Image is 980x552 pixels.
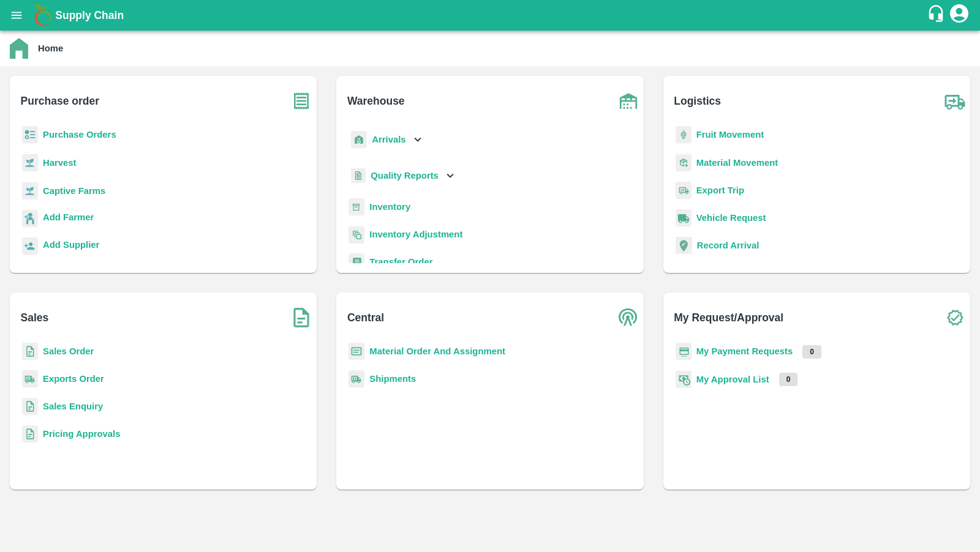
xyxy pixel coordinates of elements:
[369,229,462,239] a: Inventory Adjustment
[38,43,63,53] b: Home
[351,131,367,149] img: whArrival
[22,154,38,172] img: harvest
[22,182,38,200] img: harvest
[369,346,505,356] a: Material Order And Assignment
[22,343,38,360] img: sales
[674,92,721,110] b: Logistics
[696,375,769,384] a: My Approval List
[371,171,439,181] b: Quality Reports
[347,92,405,110] b: Warehouse
[43,238,99,255] a: Add Supplier
[676,154,692,172] img: material
[676,343,692,360] img: payment
[696,346,793,356] a: My Payment Requests
[22,237,38,255] img: supplier
[369,374,416,384] a: Shipments
[940,86,970,116] img: truck
[802,345,821,359] p: 0
[940,302,970,333] img: check
[43,130,116,140] a: Purchase Orders
[676,237,692,254] img: recordArrival
[31,3,55,28] img: logo
[696,130,764,140] a: Fruit Movement
[696,213,766,223] a: Vehicle Request
[10,38,28,59] img: home
[349,198,364,216] img: whInventory
[369,257,432,267] a: Transfer Order
[43,401,103,411] a: Sales Enquiry
[372,135,405,144] b: Arrivals
[55,7,927,24] a: Supply Chain
[43,211,94,227] a: Add Farmer
[779,373,798,386] p: 0
[22,425,38,443] img: sales
[696,185,744,195] a: Export Trip
[43,374,104,384] a: Exports Order
[43,240,99,250] b: Add Supplier
[21,309,49,326] b: Sales
[613,86,644,116] img: warehouse
[676,182,692,200] img: delivery
[676,370,692,389] img: approval
[613,302,644,333] img: central
[22,398,38,416] img: sales
[696,158,778,168] a: Material Movement
[349,126,424,154] div: Arrivals
[21,92,99,110] b: Purchase order
[22,210,38,228] img: farmer
[676,126,692,144] img: fruit
[43,158,76,168] a: Harvest
[2,1,31,29] button: open drawer
[286,302,317,333] img: soSales
[43,212,94,222] b: Add Farmer
[43,429,120,439] a: Pricing Approvals
[369,202,410,212] a: Inventory
[22,370,38,388] img: shipments
[351,168,366,184] img: qualityReport
[43,186,105,196] a: Captive Farms
[349,163,457,188] div: Quality Reports
[676,209,692,227] img: vehicle
[349,343,364,360] img: centralMaterial
[286,86,317,116] img: purchase
[927,4,948,26] div: customer-support
[349,226,364,244] img: inventory
[349,253,364,271] img: whTransfer
[22,126,38,144] img: reciept
[55,9,124,21] b: Supply Chain
[347,309,384,326] b: Central
[43,346,94,356] a: Sales Order
[948,2,970,28] div: account of current user
[674,309,783,326] b: My Request/Approval
[697,241,759,250] a: Record Arrival
[349,370,364,388] img: shipments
